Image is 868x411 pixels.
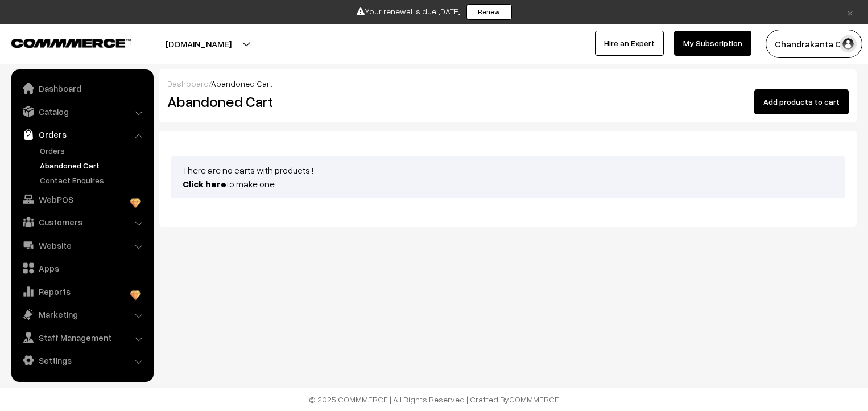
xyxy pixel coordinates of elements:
[171,156,845,198] div: There are no carts with products ! to make one
[4,4,864,20] div: Your renewal is due [DATE]
[674,31,751,56] a: My Subscription
[211,79,272,88] span: Abandoned Cart
[14,101,150,122] a: Catalog
[167,79,209,88] a: Dashboard
[37,145,150,157] a: Orders
[14,258,150,278] a: Apps
[14,235,150,256] a: Website
[842,5,858,19] a: ×
[754,89,849,114] button: Add products to cart
[14,327,150,348] a: Staff Management
[14,281,150,302] a: Reports
[37,174,150,186] a: Contact Enquires
[14,189,150,209] a: WebPOS
[126,30,271,58] button: [DOMAIN_NAME]
[37,159,150,171] a: Abandoned Cart
[167,77,849,89] div: /
[14,78,150,98] a: Dashboard
[595,31,664,56] a: Hire an Expert
[167,93,383,110] h2: Abandoned Cart
[11,39,131,47] img: COMMMERCE
[466,4,512,20] a: Renew
[509,394,559,404] a: COMMMERCE
[11,35,111,49] a: COMMMERCE
[14,124,150,145] a: Orders
[14,304,150,324] a: Marketing
[840,35,857,52] img: user
[183,178,226,190] b: Click here
[14,350,150,371] a: Settings
[14,212,150,232] a: Customers
[766,30,862,58] button: Chandrakanta C…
